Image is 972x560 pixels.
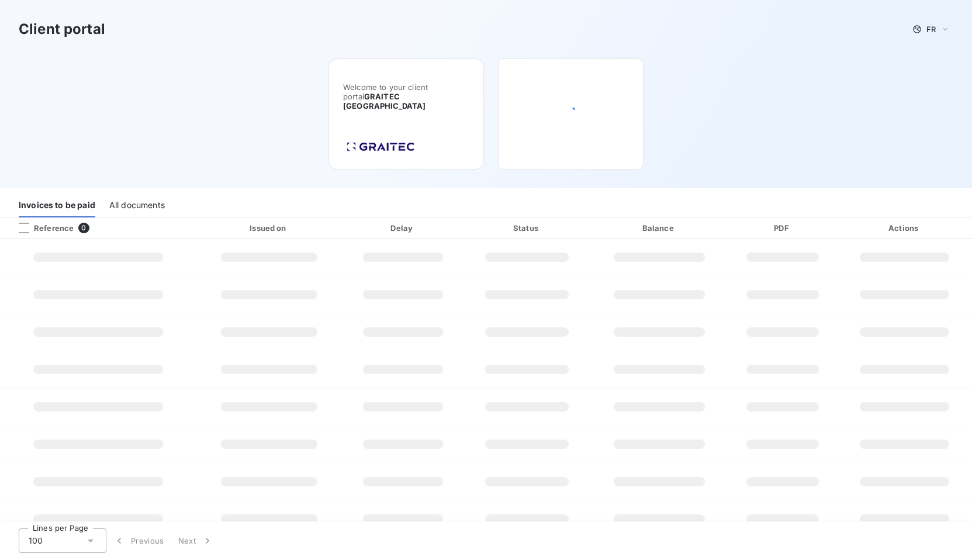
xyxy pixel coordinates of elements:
h3: Client portal [19,19,105,40]
span: FR [926,25,936,34]
div: Actions [839,222,970,234]
button: Next [171,528,220,553]
div: Invoices to be paid [19,193,95,217]
span: GRAITEC [GEOGRAPHIC_DATA] [343,92,426,110]
img: Company logo [343,139,418,155]
span: 0 [78,223,89,233]
span: 100 [29,535,43,547]
button: Previous [106,528,171,553]
div: Issued on [198,222,340,234]
div: Delay [344,222,461,234]
span: Welcome to your client portal [343,82,469,110]
div: PDF [731,222,835,234]
div: All documents [109,193,165,217]
div: Balance [593,222,726,234]
div: Reference [9,223,74,233]
div: Status [466,222,588,234]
